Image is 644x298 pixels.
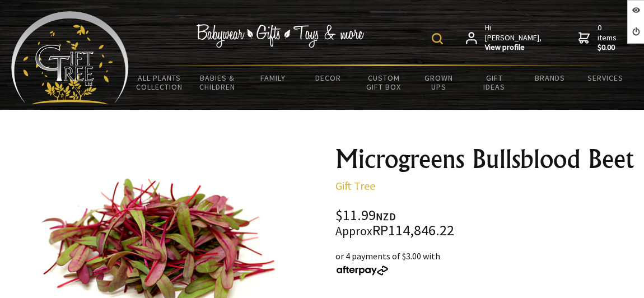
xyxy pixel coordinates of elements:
[432,33,443,44] img: product search
[578,23,619,53] a: 0 items$0.00
[466,23,543,53] a: Hi [PERSON_NAME],View profile
[376,210,396,223] span: NZD
[11,11,129,104] img: Babyware - Gifts - Toys and more...
[335,146,635,173] h1: Microgreens Bullsblood Beet
[485,23,543,53] span: Hi [PERSON_NAME],
[335,179,375,193] a: Gift Tree
[412,66,467,99] a: Grown Ups
[335,266,389,276] img: Afterpay
[190,66,245,99] a: Babies & Children
[598,22,619,53] span: 0 items
[245,66,301,90] a: Family
[129,66,190,99] a: All Plants Collection
[356,66,412,99] a: Custom Gift Box
[485,43,543,53] strong: View profile
[577,66,633,90] a: Services
[335,223,372,239] small: Approx
[466,66,522,99] a: Gift Ideas
[197,24,365,48] img: Babywear - Gifts - Toys & more
[522,66,577,90] a: Brands
[301,66,356,90] a: Decor
[335,249,635,276] div: or 4 payments of $3.00 with
[598,43,619,53] strong: $0.00
[335,208,635,238] div: $11.99 RP114,846.22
